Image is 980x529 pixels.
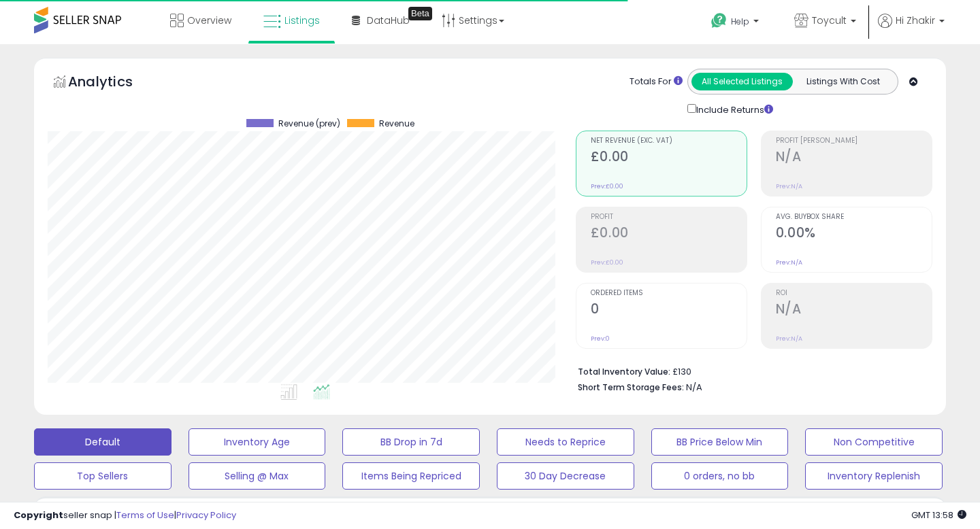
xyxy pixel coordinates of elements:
button: All Selected Listings [691,73,793,90]
span: Revenue [379,119,414,129]
button: Listings With Cost [792,73,894,90]
span: Hi Zhakir [896,14,935,27]
h2: N/A [776,149,932,167]
i: Get Help [710,12,728,29]
small: Prev: £0.00 [591,258,623,267]
div: Tooltip anchor [408,7,432,20]
div: seller snap | | [14,509,236,522]
span: Net Revenue (Exc. VAT) [591,137,747,145]
span: ROI [776,290,932,297]
span: 2025-10-7 13:58 GMT [911,509,966,522]
div: Include Returns [677,101,789,117]
span: DataHub [367,14,410,27]
span: Toycult [812,14,847,27]
small: Prev: £0.00 [591,182,623,190]
h2: £0.00 [591,149,747,167]
button: BB Price Below Min [651,428,789,456]
span: Avg. Buybox Share [776,214,932,221]
button: Selling @ Max [189,462,326,490]
span: N/A [686,381,702,394]
a: Terms of Use [116,509,174,522]
h2: 0 [591,301,747,320]
b: Short Term Storage Fees: [578,381,684,393]
div: Totals For [630,75,683,88]
a: Help [700,2,772,44]
strong: Copyright [14,509,63,522]
span: Overview [187,14,231,27]
button: 0 orders, no bb [651,462,789,490]
button: Non Competitive [805,428,943,456]
b: Total Inventory Value: [578,366,670,377]
span: Profit [591,214,747,221]
button: BB Drop in 7d [342,428,480,456]
span: Listings [284,14,320,27]
button: Needs to Reprice [497,428,634,456]
small: Prev: 0 [591,335,610,343]
span: Revenue (prev) [278,119,340,129]
small: Prev: N/A [776,335,802,343]
a: Hi Zhakir [878,14,945,44]
button: Default [34,428,171,456]
button: Top Sellers [34,462,171,490]
a: Privacy Policy [176,509,236,522]
span: Ordered Items [591,290,747,297]
span: Help [731,16,749,27]
small: Prev: N/A [776,182,802,190]
h2: 0.00% [776,225,932,243]
h5: Analytics [68,72,159,95]
h2: N/A [776,301,932,320]
span: Profit [PERSON_NAME] [776,137,932,145]
small: Prev: N/A [776,258,802,267]
button: Inventory Replenish [805,462,943,490]
button: Inventory Age [189,428,326,456]
button: Items Being Repriced [342,462,480,490]
h2: £0.00 [591,225,747,243]
button: 30 Day Decrease [497,462,634,490]
li: £130 [578,362,922,379]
